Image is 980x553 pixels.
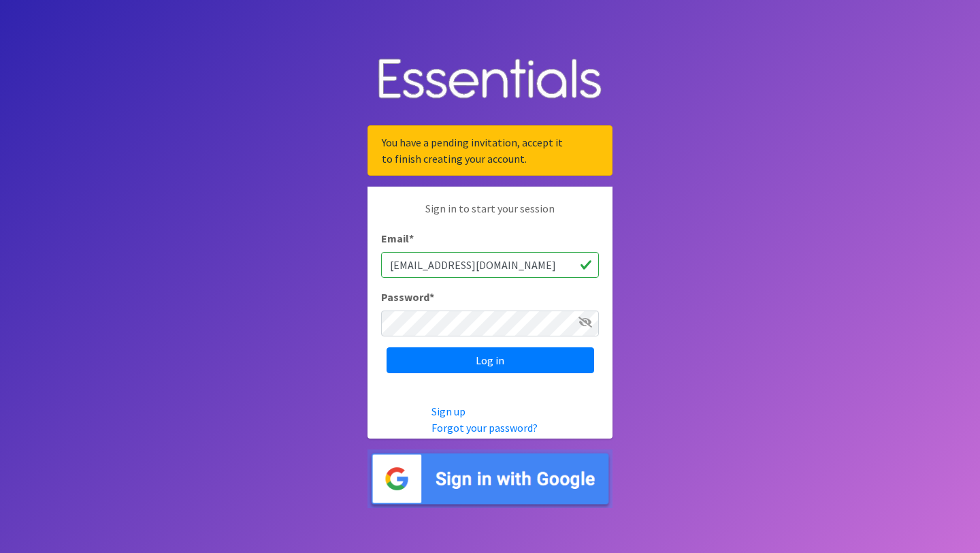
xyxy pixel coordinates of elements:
[431,405,465,418] a: Sign up
[381,200,599,230] p: Sign in to start your session
[367,45,612,115] img: Human Essentials
[367,449,612,509] img: Sign in with Google
[431,421,538,434] a: Forgot your password?
[381,230,414,247] label: Email
[381,289,434,305] label: Password
[409,232,414,245] abbr: required
[429,290,434,304] abbr: required
[387,347,594,373] input: Log in
[367,125,612,176] div: You have a pending invitation, accept it to finish creating your account.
